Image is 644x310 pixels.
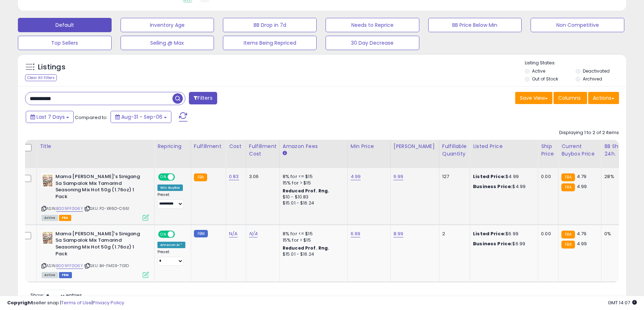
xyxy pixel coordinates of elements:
[249,173,274,180] div: 3.06
[561,183,575,191] small: FBA
[283,245,330,251] b: Reduced Prof. Rng.
[473,230,506,237] b: Listed Price:
[42,215,58,221] span: All listings currently available for purchase on Amazon
[283,194,342,200] div: $10 - $10.83
[174,231,185,237] span: OFF
[541,173,553,180] div: 0.00
[588,92,619,104] button: Actions
[541,143,555,158] div: Ship Price
[42,173,149,220] div: ASIN:
[229,230,238,237] a: N/A
[525,60,626,67] p: Listing States:
[561,241,575,249] small: FBA
[56,263,83,269] a: B009FF0G6Y
[473,173,506,180] b: Listed Price:
[229,173,239,180] a: 0.83
[111,111,171,123] button: Aug-31 - Sep-06
[351,143,387,150] div: Min Price
[157,184,183,191] div: Win BuyBox
[532,68,545,74] label: Active
[84,263,129,269] span: | SKU: B4-FMS9-7G1D
[159,231,168,237] span: ON
[18,36,112,50] button: Top Sellers
[194,230,208,237] small: FBM
[40,143,151,150] div: Title
[561,231,575,238] small: FBA
[75,114,108,121] span: Compared to:
[351,230,361,237] a: 6.99
[473,183,512,190] b: Business Price:
[25,74,57,81] div: Clear All Filters
[159,174,168,180] span: ON
[428,18,522,32] button: BB Price Below Min
[157,192,185,208] div: Preset:
[604,231,628,237] div: 0%
[531,18,624,32] button: Non Competitive
[174,174,185,180] span: OFF
[553,92,587,104] button: Columns
[7,299,33,306] strong: Copyright
[59,272,72,278] span: FBM
[473,241,532,247] div: $6.99
[61,299,92,306] a: Terms of Use
[577,230,587,237] span: 4.79
[55,173,142,202] b: Mama [PERSON_NAME]'s Sinigang Sa Sampalok Mix Tamarind Seasoning Mix Hot 50g (1.76oz) 1 Pack
[604,173,628,180] div: 28%
[604,143,630,158] div: BB Share 24h.
[229,143,243,150] div: Cost
[577,173,587,180] span: 4.79
[561,143,598,158] div: Current Buybox Price
[223,18,317,32] button: BB Drop in 7d
[42,231,149,277] div: ASIN:
[194,173,207,181] small: FBA
[473,183,532,190] div: $4.99
[157,242,185,248] div: Amazon AI *
[157,143,188,150] div: Repricing
[577,240,587,247] span: 4.99
[283,200,342,206] div: $15.01 - $16.24
[283,251,342,257] div: $15.01 - $16.24
[541,231,553,237] div: 0.00
[36,113,65,120] span: Last 7 Days
[394,143,436,150] div: [PERSON_NAME]
[157,250,185,266] div: Preset:
[30,292,82,299] span: Show: entries
[394,173,404,180] a: 6.99
[608,299,637,306] span: 2025-09-16 14:07 GMT
[121,113,162,120] span: Aug-31 - Sep-06
[283,180,342,186] div: 15% for > $15
[283,237,342,243] div: 15% for > $15
[42,272,58,278] span: All listings currently available for purchase on Amazon
[577,183,587,190] span: 4.99
[56,206,83,212] a: B009FF0G6Y
[283,143,345,150] div: Amazon Fees
[249,230,258,237] a: N/A
[351,173,361,180] a: 4.99
[442,143,467,158] div: Fulfillable Quantity
[7,300,124,306] div: seller snap | |
[583,68,610,74] label: Deactivated
[473,173,532,180] div: $4.99
[38,62,65,72] h5: Listings
[473,143,535,150] div: Listed Price
[559,129,619,136] div: Displaying 1 to 2 of 2 items
[26,111,74,123] button: Last 7 Days
[249,143,277,158] div: Fulfillment Cost
[59,215,71,221] span: FBA
[532,76,558,82] label: Out of Stock
[442,173,464,180] div: 127
[561,173,575,181] small: FBA
[84,206,129,211] span: | SKU: P2-XR6O-C661
[283,188,330,194] b: Reduced Prof. Rng.
[42,173,54,188] img: 51LFLEregKL._SL40_.jpg
[515,92,552,104] button: Save View
[583,76,602,82] label: Archived
[283,150,287,157] small: Amazon Fees.
[283,231,342,237] div: 8% for <= $15
[442,231,464,237] div: 2
[558,94,581,102] span: Columns
[223,36,317,50] button: Items Being Repriced
[18,18,112,32] button: Default
[473,231,532,237] div: $6.99
[189,92,217,104] button: Filters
